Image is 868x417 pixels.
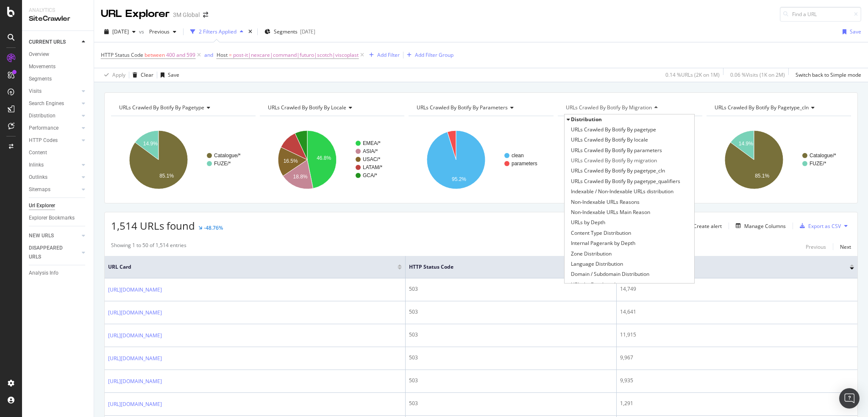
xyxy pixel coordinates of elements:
[112,71,125,78] div: Apply
[452,176,466,182] text: 95.2%
[274,28,298,35] span: Segments
[620,285,854,293] div: 14,749
[29,87,42,96] div: Visits
[29,244,79,261] a: DISAPPEARED URLS
[101,7,170,21] div: URL Explorer
[29,62,56,71] div: Movements
[247,28,254,36] div: times
[715,104,809,111] span: URLs Crawled By Botify By pagetype_cln
[29,173,79,182] a: Outlinks
[415,51,453,58] div: Add Filter Group
[29,87,79,96] a: Visits
[112,28,129,35] span: 2025 May. 18th
[108,263,395,271] span: URL Card
[229,51,232,58] span: =
[166,49,195,61] span: 400 and 599
[620,400,854,407] div: 1,291
[119,104,204,111] span: URLs Crawled By Botify By pagetype
[571,250,612,258] span: Zone Distribution
[214,153,241,158] text: Catalogue/*
[317,155,331,161] text: 46.8%
[409,123,553,197] svg: A chart.
[29,148,88,157] a: Content
[839,25,861,39] button: Save
[146,25,180,39] button: Previous
[564,101,695,114] h4: URLs Crawled By Botify By migration
[744,222,786,230] div: Manage Columns
[808,222,841,230] div: Export as CSV
[512,161,537,167] text: parameters
[693,222,722,230] div: Create alert
[620,308,854,316] div: 14,641
[409,285,613,293] div: 503
[810,153,836,158] text: Catalogue/*
[29,244,72,261] div: DISAPPEARED URLS
[214,161,231,167] text: FUZE/*
[363,140,381,146] text: EMEA/*
[268,104,346,111] span: URLs Crawled By Botify By locale
[293,174,308,180] text: 18.8%
[29,124,79,133] a: Performance
[571,208,650,217] span: Non-Indexable URLs Main Reason
[665,71,720,78] div: 0.14 % URLs ( 2K on 1M )
[29,99,79,108] a: Search Engines
[29,136,58,145] div: HTTP Codes
[139,28,146,35] span: vs
[29,231,54,240] div: NEW URLS
[730,71,785,78] div: 0.06 % Visits ( 1K on 2M )
[159,173,174,179] text: 85.1%
[284,158,298,164] text: 16.5%
[571,116,602,123] span: Distribution
[571,239,635,247] span: Internal Pagerank by Depth
[117,101,248,114] h4: URLs Crawled By Botify By pagetype
[409,308,613,316] div: 503
[143,141,158,147] text: 14.9%
[204,51,213,59] button: and
[682,219,722,233] button: Create alert
[558,123,702,197] svg: A chart.
[199,28,236,35] div: 2 Filters Applied
[571,187,673,196] span: Indexable / Non-Indexable URLs distribution
[111,123,256,197] div: A chart.
[620,331,854,339] div: 11,915
[145,51,165,58] span: between
[29,161,44,170] div: Inlinks
[29,185,50,194] div: Sitemaps
[571,136,648,144] span: URLs Crawled By Botify By locale
[29,50,49,59] div: Overview
[29,62,88,71] a: Movements
[29,7,87,14] div: Analytics
[571,218,605,227] span: URLs by Depth
[363,164,383,170] text: LATAM/*
[806,242,826,252] button: Previous
[780,7,861,22] input: Find a URL
[29,75,88,83] a: Segments
[29,124,58,133] div: Performance
[29,185,79,194] a: Sitemaps
[417,104,508,111] span: URLs Crawled By Botify By parameters
[571,270,649,278] span: Domain / Subdomain Distribution
[363,156,381,162] text: USAC/*
[409,400,613,407] div: 503
[29,75,52,83] div: Segments
[366,50,400,60] button: Add Filter
[571,229,631,237] span: Content Type Distribution
[29,214,88,222] a: Explorer Bookmarks
[755,173,769,179] text: 85.1%
[29,231,79,240] a: NEW URLS
[377,51,400,58] div: Add Filter
[796,71,861,78] div: Switch back to Simple mode
[409,354,613,361] div: 503
[571,167,665,175] span: URLs Crawled By Botify By pagetype_cln
[810,161,826,167] text: FUZE/*
[571,125,656,134] span: URLs Crawled By Botify By pagetype
[141,71,153,78] div: Clear
[363,148,378,154] text: ASIA/*
[571,177,680,186] span: URLs Crawled By Botify By pagetype_qualifiers
[111,242,186,252] div: Showing 1 to 50 of 1,514 entries
[29,111,56,120] div: Distribution
[806,243,826,250] div: Previous
[571,260,623,268] span: Language Distribution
